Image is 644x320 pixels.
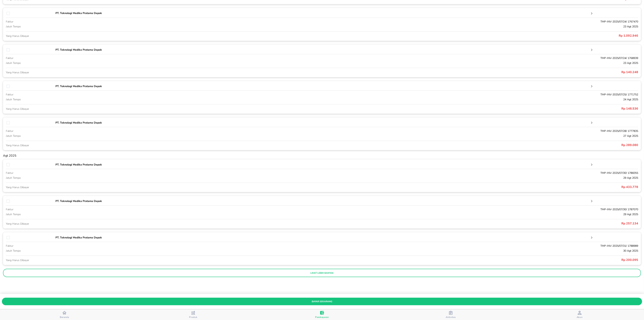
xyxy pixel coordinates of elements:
[269,20,638,24] p: TMP-INV-2025/07/24/ 1767470
[269,244,638,248] p: TMP-INV-2025/07/31/ 1788989
[3,154,641,158] p: Agt 2025
[6,212,269,216] p: jatuh tempo
[6,176,269,180] p: jatuh tempo
[269,207,638,211] p: TMP-INV-2025/07/30/ 1787070
[269,134,638,138] p: 27 Agt 2025
[6,56,269,60] p: faktur
[6,61,269,65] p: jatuh tempo
[269,212,638,216] p: 29 Agt 2025
[55,121,589,125] p: PT. Teknologi Medika Pratama Depok
[60,316,69,319] span: Beranda
[55,236,589,240] p: PT. Teknologi Medika Pratama Depok
[6,97,269,101] p: jatuh tempo
[6,34,322,38] p: Yang Harus Dibayar
[6,143,322,147] p: Yang Harus Dibayar
[322,33,638,38] p: Rp 1.092.946
[258,309,386,320] button: Pembayaran
[129,309,258,320] button: Produk
[6,271,638,274] p: lihat lebih banyak
[269,171,638,175] p: TMP-INV-2025/07/30/ 1786055
[189,316,197,319] span: Produk
[322,221,638,226] p: Rp 257.134
[6,249,269,253] p: jatuh tempo
[269,129,638,133] p: TMP-INV-2025/07/28/ 1777835
[322,70,638,74] p: Rp 140.248
[6,222,322,226] p: Yang Harus Dibayar
[6,25,269,29] p: jatuh tempo
[269,56,638,60] p: TMP-INV-2025/07/24/ 1768939
[6,129,269,133] p: faktur
[55,163,589,167] p: PT. Teknologi Medika Pratama Depok
[55,199,589,203] p: PT. Teknologi Medika Pratama Depok
[6,244,269,248] p: faktur
[2,298,642,305] button: bayar sekarang
[515,309,644,320] button: Akun
[269,61,638,65] p: 23 Agt 2025
[6,20,269,24] p: faktur
[55,84,589,88] p: PT. Teknologi Medika Pratama Depok
[6,107,322,111] p: Yang Harus Dibayar
[446,316,456,319] span: Aktivitas
[269,25,638,29] p: 23 Agt 2025
[315,316,329,319] span: Pembayaran
[386,309,515,320] button: Aktivitas
[6,134,269,138] p: jatuh tempo
[322,185,638,189] p: Rp 433.778
[322,106,638,111] p: Rp 148.536
[269,249,638,253] p: 30 Agt 2025
[6,93,269,97] p: faktur
[3,269,641,277] button: lihat lebih banyak
[269,93,638,97] p: TMP-INV-2025/07/25/ 1771752
[6,207,269,211] p: faktur
[6,70,322,74] p: Yang Harus Dibayar
[322,258,638,262] p: Rp 200.095
[6,185,322,189] p: Yang Harus Dibayar
[6,258,322,262] p: Yang Harus Dibayar
[5,300,639,304] span: bayar sekarang
[55,48,589,52] p: PT. Teknologi Medika Pratama Depok
[269,176,638,180] p: 29 Agt 2025
[6,171,269,175] p: faktur
[322,143,638,147] p: Rp 289.080
[269,97,638,101] p: 24 Agt 2025
[577,316,583,319] span: Akun
[55,11,589,15] p: PT. Teknologi Medika Pratama Depok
